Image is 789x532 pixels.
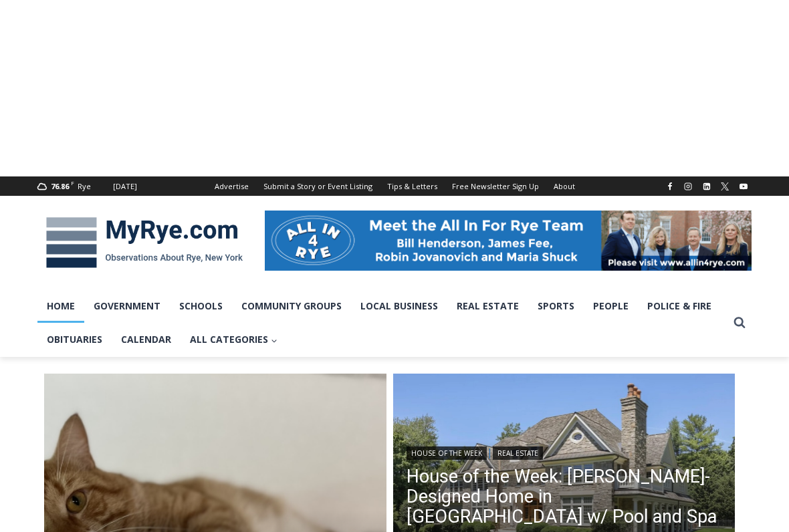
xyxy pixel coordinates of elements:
[407,444,722,460] div: |
[584,289,638,323] a: People
[181,323,287,356] a: All Categories
[37,323,112,356] a: Obituaries
[37,208,251,277] img: MyRye.com
[51,181,69,191] span: 76.86
[170,289,232,323] a: Schools
[37,289,727,357] nav: Primary Navigation
[638,289,721,323] a: Police & Fire
[736,178,752,194] a: YouTube
[84,289,170,323] a: Government
[445,176,546,196] a: Free Newsletter Sign Up
[207,176,582,196] nav: Secondary Navigation
[256,176,380,196] a: Submit a Story or Event Listing
[265,211,752,271] img: All in for Rye
[546,176,582,196] a: About
[232,289,351,323] a: Community Groups
[407,446,487,460] a: House of the Week
[113,180,137,192] div: [DATE]
[78,180,91,192] div: Rye
[699,178,715,194] a: Linkedin
[407,467,722,527] a: House of the Week: [PERSON_NAME]-Designed Home in [GEOGRAPHIC_DATA] w/ Pool and Spa
[190,332,277,347] span: All Categories
[71,179,74,186] span: F
[662,178,678,194] a: Facebook
[37,289,84,323] a: Home
[680,178,696,194] a: Instagram
[717,178,733,194] a: X
[447,289,528,323] a: Real Estate
[380,176,445,196] a: Tips & Letters
[727,311,752,335] button: View Search Form
[112,323,181,356] a: Calendar
[207,176,256,196] a: Advertise
[351,289,447,323] a: Local Business
[528,289,584,323] a: Sports
[493,446,543,460] a: Real Estate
